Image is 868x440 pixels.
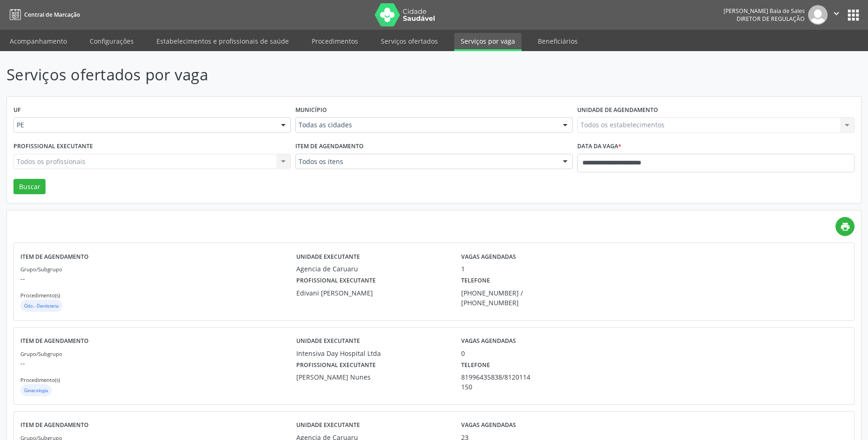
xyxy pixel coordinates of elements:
[461,372,531,392] div: 81996435838/8120114150
[828,5,845,25] button: 
[20,376,60,383] small: Procedimento(s)
[808,5,828,25] img: img
[296,250,360,264] label: Unidade executante
[461,418,516,433] label: Vagas agendadas
[296,274,376,288] label: Profissional executante
[577,139,621,154] label: Data da vaga
[461,250,516,264] label: Vagas agendadas
[20,266,62,273] small: Grupo/Subgrupo
[577,103,658,118] label: Unidade de agendamento
[296,348,449,358] div: Intensiva Day Hospital Ltda
[20,358,296,368] p: --
[24,303,59,309] small: Odo.- Dentisteria
[24,11,80,19] span: Central de Marcação
[20,334,89,348] label: Item de agendamento
[461,288,531,308] div: [PHONE_NUMBER] / [PHONE_NUMBER]
[296,264,449,274] div: Agencia de Caruaru
[20,274,296,283] p: --
[296,418,360,433] label: Unidade executante
[845,7,861,23] button: apps
[840,222,850,232] i: print
[295,103,327,118] label: Município
[531,33,584,49] a: Beneficiários
[374,33,444,49] a: Serviços ofertados
[831,8,842,19] i: 
[461,358,490,373] label: Telefone
[17,120,272,130] span: PE
[299,157,554,166] span: Todos os itens
[3,33,73,49] a: Acompanhamento
[454,33,522,51] a: Serviços por vaga
[305,33,365,49] a: Procedimentos
[461,348,572,358] div: 0
[461,334,516,348] label: Vagas agendadas
[737,15,805,23] span: Diretor de regulação
[150,33,295,49] a: Estabelecimentos e profissionais de saúde
[461,274,490,288] label: Telefone
[724,7,805,15] div: [PERSON_NAME] Baia de Sales
[296,288,449,298] div: Edivani [PERSON_NAME]
[20,250,89,264] label: Item de agendamento
[461,264,572,274] div: 1
[20,292,60,299] small: Procedimento(s)
[299,120,554,130] span: Todas as cidades
[20,418,89,433] label: Item de agendamento
[295,139,364,154] label: Item de agendamento
[13,103,21,118] label: UF
[13,139,93,154] label: Profissional executante
[296,358,376,373] label: Profissional executante
[13,179,46,195] button: Buscar
[7,7,80,22] a: Central de Marcação
[83,33,140,49] a: Configurações
[835,217,855,236] a: print
[24,387,48,394] small: Ginecologia
[20,350,62,357] small: Grupo/Subgrupo
[7,63,605,86] p: Serviços ofertados por vaga
[296,372,449,382] div: [PERSON_NAME] Nunes
[296,334,360,348] label: Unidade executante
